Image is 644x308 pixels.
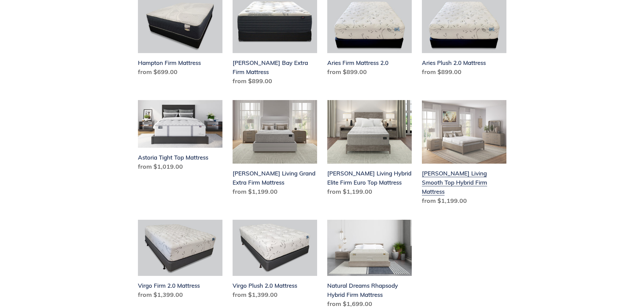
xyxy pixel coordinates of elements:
[422,100,506,208] a: Scott Living Smooth Top Hybrid Firm Mattress
[233,220,317,302] a: Virgo Plush 2.0 Mattress
[327,100,412,199] a: Scott Living Hybrid Elite Firm Euro Top Mattress
[138,220,222,302] a: Virgo Firm 2.0 Mattress
[138,100,222,174] a: Astoria Tight Top Mattress
[233,100,317,199] a: Scott Living Grand Extra Firm Mattress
